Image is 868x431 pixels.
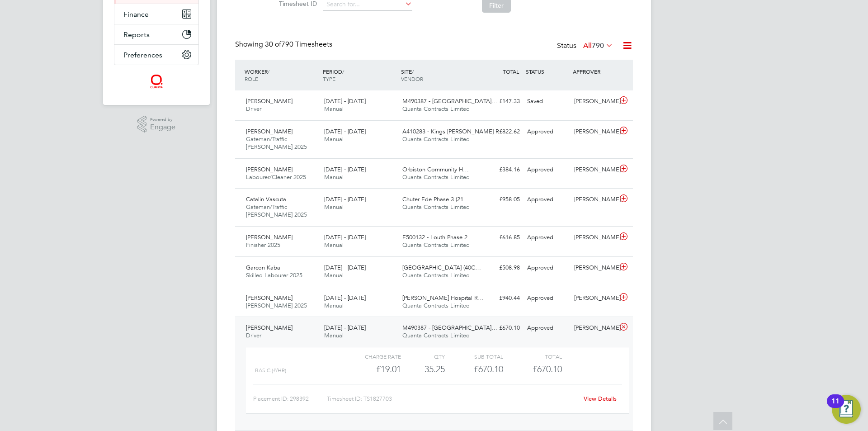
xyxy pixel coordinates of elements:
[476,192,524,207] div: £958.05
[571,230,618,245] div: [PERSON_NAME]
[246,195,286,203] span: Catalin Vascuta
[402,128,505,135] span: A410283 - Kings [PERSON_NAME] R…
[402,233,467,241] span: E500132 - Louth Phase 2
[402,203,470,211] span: Quanta Contracts Limited
[246,97,292,105] span: [PERSON_NAME]
[323,75,335,82] span: TYPE
[246,128,292,135] span: [PERSON_NAME]
[123,10,149,19] span: Finance
[524,230,571,245] div: Approved
[524,321,571,336] div: Approved
[324,97,366,105] span: [DATE] - [DATE]
[524,94,571,109] div: Saved
[557,40,615,52] div: Status
[401,75,423,82] span: VENDOR
[401,362,445,377] div: 35.25
[114,24,198,44] button: Reports
[324,271,344,279] span: Manual
[831,401,840,413] div: 11
[242,63,321,87] div: WORKER
[324,264,366,271] span: [DATE] - [DATE]
[246,203,307,218] span: Gateman/Traffic [PERSON_NAME] 2025
[402,264,481,271] span: [GEOGRAPHIC_DATA] (40C…
[324,294,366,302] span: [DATE] - [DATE]
[524,63,571,80] div: STATUS
[402,302,470,309] span: Quanta Contracts Limited
[445,351,503,362] div: Sub Total
[571,63,618,80] div: APPROVER
[503,351,561,362] div: Total
[533,364,562,374] span: £670.10
[342,68,344,75] span: /
[402,324,497,332] span: M490387 - [GEOGRAPHIC_DATA]…
[343,362,401,377] div: £19.01
[524,192,571,207] div: Approved
[246,271,302,279] span: Skilled Labourer 2025
[402,195,469,203] span: Chuter Ede Phase 3 (21…
[524,291,571,306] div: Approved
[114,74,199,89] a: Go to home page
[571,162,618,177] div: [PERSON_NAME]
[476,321,524,336] div: £670.10
[150,74,163,89] img: quantacontracts-logo-retina.png
[476,94,524,109] div: £147.33
[246,173,306,181] span: Labourer/Cleaner 2025
[246,105,261,113] span: Driver
[235,40,334,49] div: Showing
[476,124,524,139] div: £822.62
[571,260,618,275] div: [PERSON_NAME]
[246,302,307,309] span: [PERSON_NAME] 2025
[245,75,258,82] span: ROLE
[524,124,571,139] div: Approved
[832,395,861,424] button: Open Resource Center, 11 new notifications
[402,173,470,181] span: Quanta Contracts Limited
[150,116,175,123] span: Powered by
[324,332,344,339] span: Manual
[402,105,470,113] span: Quanta Contracts Limited
[246,135,307,151] span: Gateman/Traffic [PERSON_NAME] 2025
[445,362,503,377] div: £670.10
[476,230,524,245] div: £616.85
[265,40,332,49] span: 790 Timesheets
[503,68,519,75] span: TOTAL
[324,128,366,135] span: [DATE] - [DATE]
[571,94,618,109] div: [PERSON_NAME]
[401,351,445,362] div: QTY
[476,260,524,275] div: £508.98
[476,162,524,177] div: £384.16
[137,116,176,133] a: Powered byEngage
[584,395,617,403] a: View Details
[246,233,292,241] span: [PERSON_NAME]
[524,162,571,177] div: Approved
[476,291,524,306] div: £940.44
[246,294,292,302] span: [PERSON_NAME]
[402,135,470,143] span: Quanta Contracts Limited
[150,123,175,131] span: Engage
[402,294,484,302] span: [PERSON_NAME] Hospital R…
[402,241,470,249] span: Quanta Contracts Limited
[246,241,280,249] span: Finisher 2025
[399,63,477,87] div: SITE
[324,173,344,181] span: Manual
[324,135,344,143] span: Manual
[268,68,269,75] span: /
[246,332,261,339] span: Driver
[255,367,286,374] span: basic (£/HR)
[402,166,469,173] span: Orbiston Community H…
[324,324,366,332] span: [DATE] - [DATE]
[114,4,198,24] button: Finance
[402,332,470,339] span: Quanta Contracts Limited
[571,192,618,207] div: [PERSON_NAME]
[412,68,414,75] span: /
[324,166,366,173] span: [DATE] - [DATE]
[571,124,618,139] div: [PERSON_NAME]
[402,271,470,279] span: Quanta Contracts Limited
[592,41,604,50] span: 790
[343,351,401,362] div: Charge rate
[246,324,292,332] span: [PERSON_NAME]
[324,203,344,211] span: Manual
[571,321,618,336] div: [PERSON_NAME]
[583,41,613,50] label: All
[321,63,399,87] div: PERIOD
[246,166,292,173] span: [PERSON_NAME]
